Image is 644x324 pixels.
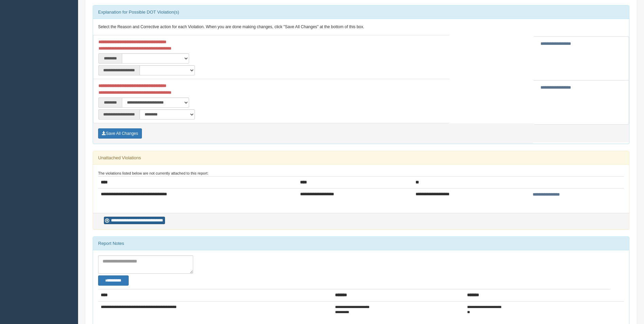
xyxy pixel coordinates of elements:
[93,19,629,35] div: Select the Reason and Corrective action for each Violation. When you are done making changes, cli...
[98,275,129,286] button: Change Filter Options
[93,5,629,19] div: Explanation for Possible DOT Violation(s)
[98,171,208,175] small: The violations listed below are not currently attached to this report:
[93,151,629,165] div: Unattached Violations
[93,237,629,250] div: Report Notes
[98,128,142,139] button: Save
